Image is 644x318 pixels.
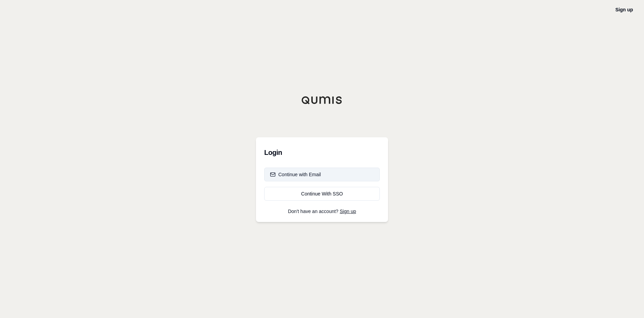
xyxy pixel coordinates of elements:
[270,190,374,197] div: Continue With SSO
[340,209,356,214] a: Sign up
[264,146,380,159] h3: Login
[264,187,380,201] a: Continue With SSO
[615,7,633,12] a: Sign up
[264,209,380,214] p: Don't have an account?
[301,96,343,104] img: Qumis
[270,171,321,178] div: Continue with Email
[264,168,380,181] button: Continue with Email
